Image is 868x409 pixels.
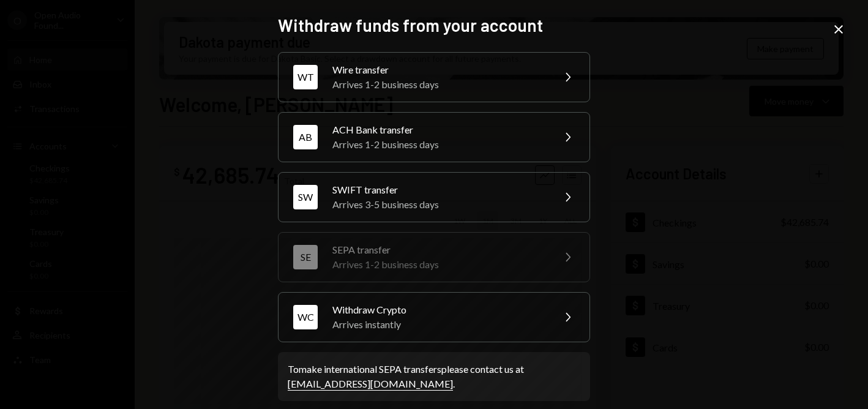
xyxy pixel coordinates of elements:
div: SWIFT transfer [332,182,545,197]
div: Arrives 1-2 business days [332,77,545,92]
div: Arrives 1-2 business days [332,257,545,272]
div: WC [293,305,318,329]
div: AB [293,125,318,149]
div: Withdraw Crypto [332,302,545,317]
div: SW [293,185,318,209]
div: To make international SEPA transfers please contact us at . [288,362,580,391]
button: WCWithdraw CryptoArrives instantly [278,292,590,342]
button: SESEPA transferArrives 1-2 business days [278,232,590,282]
div: SE [293,245,318,269]
h2: Withdraw funds from your account [278,13,590,37]
div: Wire transfer [332,62,545,77]
button: WTWire transferArrives 1-2 business days [278,52,590,102]
div: WT [293,65,318,89]
div: Arrives instantly [332,317,545,332]
button: SWSWIFT transferArrives 3-5 business days [278,172,590,222]
div: Arrives 1-2 business days [332,137,545,152]
a: [EMAIL_ADDRESS][DOMAIN_NAME] [288,378,453,391]
div: SEPA transfer [332,242,545,257]
div: ACH Bank transfer [332,122,545,137]
div: Arrives 3-5 business days [332,197,545,212]
button: ABACH Bank transferArrives 1-2 business days [278,112,590,162]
